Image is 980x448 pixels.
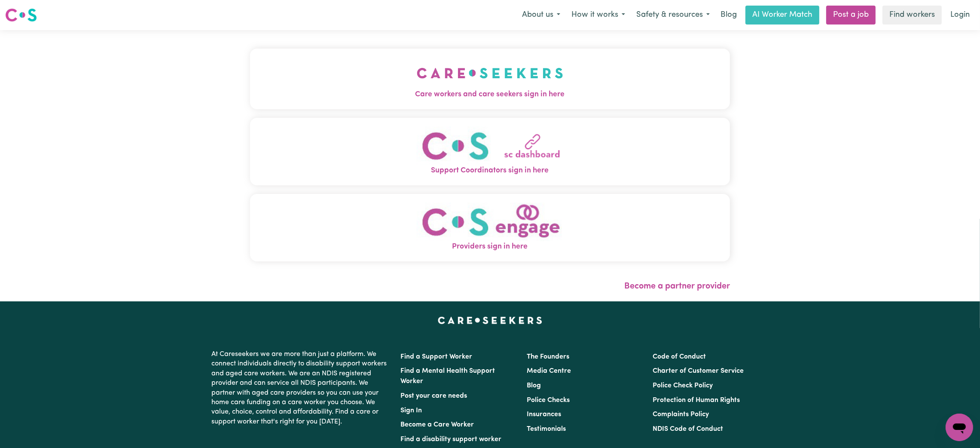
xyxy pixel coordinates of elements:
[527,382,541,389] a: Blog
[624,282,730,291] a: Become a partner provider
[527,353,569,360] a: The Founders
[516,6,566,24] button: About us
[438,317,542,324] a: Careseekers home page
[250,194,730,261] button: Providers sign in here
[653,397,740,404] a: Protection of Human Rights
[5,7,37,23] img: Careseekers logo
[212,346,391,430] p: At Careseekers we are more than just a platform. We connect individuals directly to disability su...
[527,368,571,374] a: Media Centre
[401,436,502,443] a: Find a disability support worker
[5,5,37,25] a: Careseekers logo
[401,368,495,385] a: Find a Mental Health Support Worker
[250,89,730,100] span: Care workers and care seekers sign in here
[566,6,631,24] button: How it works
[826,6,876,25] a: Post a job
[527,426,566,433] a: Testimonials
[653,426,723,433] a: NDIS Code of Conduct
[653,382,713,389] a: Police Check Policy
[401,353,473,360] a: Find a Support Worker
[250,241,730,252] span: Providers sign in here
[527,397,570,404] a: Police Checks
[250,49,730,109] button: Care workers and care seekers sign in here
[401,407,422,414] a: Sign In
[945,6,975,25] a: Login
[401,393,467,399] a: Post your care needs
[653,353,706,360] a: Code of Conduct
[882,6,942,25] a: Find workers
[250,118,730,185] button: Support Coordinators sign in here
[631,6,715,24] button: Safety & resources
[715,6,742,25] a: Blog
[527,411,561,418] a: Insurances
[946,414,973,441] iframe: Button to launch messaging window, conversation in progress
[250,165,730,176] span: Support Coordinators sign in here
[653,368,744,374] a: Charter of Customer Service
[745,6,819,25] a: AI Worker Match
[653,411,709,418] a: Complaints Policy
[401,421,474,428] a: Become a Care Worker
